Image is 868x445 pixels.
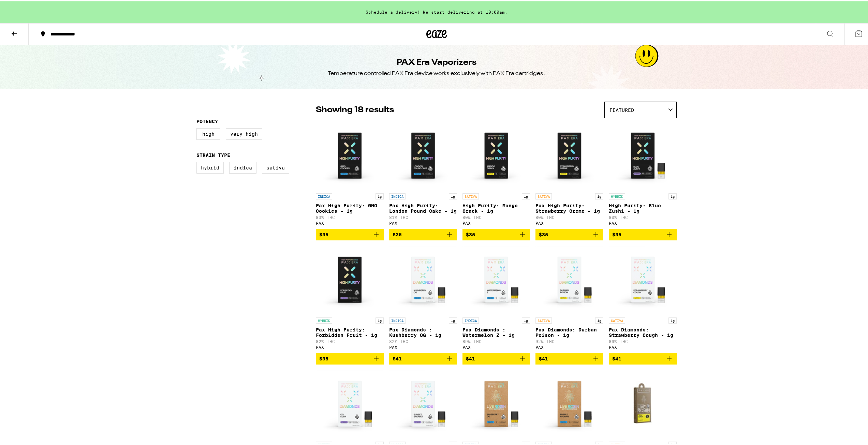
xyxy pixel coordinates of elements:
span: $35 [612,231,621,236]
a: Open page for Pax Diamonds : Watermelon Z - 1g from PAX [462,244,530,352]
p: INDICA [462,316,479,322]
p: SATIVA [535,192,552,198]
p: 80% THC [462,214,530,218]
p: 86% THC [609,338,677,342]
div: PAX [609,344,677,348]
label: Hybrid [196,161,224,172]
p: High Purity: Mango Crack - 1g [462,202,530,212]
button: Add to bag [316,227,384,239]
button: Add to bag [462,352,530,363]
p: SATIVA [462,192,479,198]
legend: Strain Type [196,151,230,157]
label: Sativa [262,161,289,172]
span: $35 [393,231,402,236]
p: 81% THC [389,214,457,218]
p: Pax High Purity: GMO Cookies - 1g [316,202,384,212]
img: PAX - PAX Rosin: Blueberry OG - 1g [462,369,530,437]
p: 89% THC [462,338,530,342]
a: Open page for Pax High Purity: GMO Cookies - 1g from PAX [316,120,384,227]
span: $41 [612,355,621,360]
div: Temperature controlled PAX Era device works exclusively with PAX Era cartridges. [328,69,545,76]
label: Indica [229,161,256,172]
label: Very High [226,127,262,138]
p: Pax Diamonds : Kushberry OG - 1g [389,326,457,337]
a: Open page for Pax Diamonds: Strawberry Cough - 1g from PAX [609,244,677,352]
img: PAX - PAX Rosin: Jack Herer - 1g [609,369,677,437]
div: PAX [389,220,457,224]
span: $35 [319,355,328,360]
span: $35 [539,231,548,236]
p: 1g [595,316,603,322]
div: PAX [316,220,384,224]
span: Featured [609,106,634,112]
p: 80% THC [609,214,677,218]
a: Open page for Pax Diamonds : Kushberry OG - 1g from PAX [389,244,457,352]
p: Pax Diamonds: Durban Poison - 1g [535,326,603,337]
div: PAX [316,344,384,348]
p: 1g [522,316,530,322]
div: PAX [462,344,530,348]
span: $41 [539,355,548,360]
a: Open page for Pax Diamonds: Durban Poison - 1g from PAX [535,244,603,352]
img: PAX - Pax Diamonds: Strawberry Cough - 1g [609,244,677,313]
p: Showing 18 results [316,103,394,115]
button: Add to bag [535,352,603,363]
img: PAX - High Purity: Mango Crack - 1g [462,120,530,189]
p: High Purity: Blue Zushi - 1g [609,202,677,212]
p: 92% THC [535,338,603,342]
p: HYBRID [316,316,332,322]
button: Add to bag [535,227,603,239]
div: PAX [389,344,457,348]
span: $41 [393,355,402,360]
img: PAX - High Purity: Blue Zushi - 1g [609,120,677,189]
p: INDICA [389,316,406,322]
button: Add to bag [316,352,384,363]
button: Add to bag [389,352,457,363]
p: 1g [449,316,457,322]
div: PAX [535,344,603,348]
p: 1g [449,192,457,198]
img: PAX - Pax Diamonds : Watermelon Z - 1g [462,244,530,313]
p: SATIVA [535,316,552,322]
span: $41 [466,355,475,360]
img: PAX - Pax Diamonds: Durban Poison - 1g [535,244,603,313]
p: INDICA [389,192,406,198]
p: 83% THC [316,214,384,218]
img: PAX - Pax High Purity: Forbidden Fruit - 1g [316,244,384,313]
p: 1g [668,192,677,198]
a: Open page for Pax High Purity: Strawberry Creme - 1g from PAX [535,120,603,227]
div: PAX [535,220,603,224]
a: Open page for High Purity: Mango Crack - 1g from PAX [462,120,530,227]
div: PAX [609,220,677,224]
p: 80% THC [535,214,603,218]
button: Add to bag [389,227,457,239]
p: Pax High Purity: Strawberry Creme - 1g [535,202,603,212]
p: INDICA [316,192,332,198]
img: PAX - Pax High Purity: London Pound Cake - 1g [389,120,457,189]
p: 82% THC [316,338,384,342]
a: Open page for High Purity: Blue Zushi - 1g from PAX [609,120,677,227]
p: HYBRID [609,192,625,198]
span: $35 [466,231,475,236]
button: Add to bag [609,352,677,363]
p: 1g [376,192,384,198]
p: 1g [522,192,530,198]
img: PAX - Pax High Purity: GMO Cookies - 1g [316,120,384,189]
p: Pax High Purity: London Pound Cake - 1g [389,202,457,212]
p: Pax High Purity: Forbidden Fruit - 1g [316,326,384,337]
a: Open page for Pax High Purity: London Pound Cake - 1g from PAX [389,120,457,227]
legend: Potency [196,117,218,123]
p: 1g [668,316,677,322]
label: High [196,127,220,138]
img: PAX - Pax High Purity: Strawberry Creme - 1g [535,120,603,189]
span: $35 [319,231,328,236]
button: Add to bag [609,227,677,239]
img: PAX - Pax Diamonds : Kushberry OG - 1g [389,244,457,313]
p: 82% THC [389,338,457,342]
a: Open page for Pax High Purity: Forbidden Fruit - 1g from PAX [316,244,384,352]
p: SATIVA [609,316,625,322]
p: Pax Diamonds: Strawberry Cough - 1g [609,326,677,337]
p: 1g [376,316,384,322]
img: PAX - PAX Rosin: Purple Afghani - 1g [535,369,603,437]
p: 1g [595,192,603,198]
